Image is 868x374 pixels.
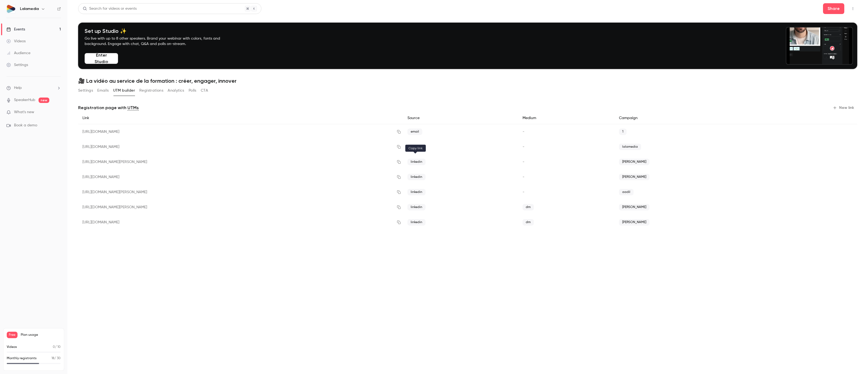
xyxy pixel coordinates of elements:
span: 0 [53,345,55,349]
button: Share [823,3,844,14]
span: Book a demo [14,123,37,128]
span: linkedin [407,204,426,210]
button: Registrations [139,86,163,95]
button: Analytics [168,86,184,95]
span: Free [7,332,18,338]
button: Enter Studio [85,53,118,64]
div: [URL][DOMAIN_NAME] [78,215,403,230]
p: / 10 [53,345,61,349]
h6: Lalamedia [20,6,39,12]
span: Help [14,85,22,91]
a: UTMs [127,105,139,111]
iframe: Noticeable Trigger [54,110,61,115]
div: Videos [6,39,26,44]
button: Settings [78,86,93,95]
button: New link [831,103,857,112]
p: Go live with up to 8 other speakers. Brand your webinar with colors, fonts and background. Engage... [85,36,233,47]
div: Search for videos or events [83,6,137,12]
div: Link [78,112,403,124]
a: SpeakerHub [14,97,35,103]
span: linkedin [407,159,426,165]
span: aadil [619,189,634,195]
span: dm [523,204,534,210]
li: help-dropdown-opener [6,85,61,91]
span: [PERSON_NAME] [619,204,649,210]
span: 18 [51,357,54,360]
p: Monthly registrants [7,356,37,361]
div: Campaign [615,112,783,124]
span: - [523,145,524,149]
div: Source [403,112,518,124]
span: linkedin [407,219,426,226]
div: [URL][DOMAIN_NAME][PERSON_NAME] [78,200,403,215]
button: CTA [201,86,208,95]
span: Plan usage [21,333,61,337]
img: Lalamedia [7,5,15,13]
span: [PERSON_NAME] [619,174,649,180]
span: - [523,130,524,134]
span: - [523,160,524,164]
div: [URL][DOMAIN_NAME] [78,124,403,140]
p: Videos [7,345,17,349]
span: [PERSON_NAME] [619,159,649,165]
span: 1 [619,129,627,135]
div: Audience [6,50,30,56]
p: Registration page with [78,105,139,111]
span: - [523,190,524,194]
span: linkedin [407,144,426,150]
div: Settings [6,62,28,68]
span: [PERSON_NAME] [619,219,649,226]
span: dm [523,219,534,226]
span: lalamedia [619,144,641,150]
div: [URL][DOMAIN_NAME][PERSON_NAME] [78,154,403,169]
button: Emails [97,86,109,95]
button: UTM builder [113,86,135,95]
span: - [523,175,524,179]
div: Medium [518,112,615,124]
button: Polls [189,86,196,95]
span: new [39,98,49,103]
h4: Set up Studio ✨ [85,28,233,34]
span: linkedin [407,174,426,180]
div: Events [6,27,25,32]
div: [URL][DOMAIN_NAME] [78,169,403,185]
h1: 🎥 La vidéo au service de la formation : créer, engager, innover [78,78,857,84]
div: [URL][DOMAIN_NAME] [78,139,403,154]
div: [URL][DOMAIN_NAME][PERSON_NAME] [78,185,403,200]
span: linkedin [407,189,426,195]
span: email [407,129,422,135]
p: / 30 [51,356,61,361]
span: What's new [14,109,34,115]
